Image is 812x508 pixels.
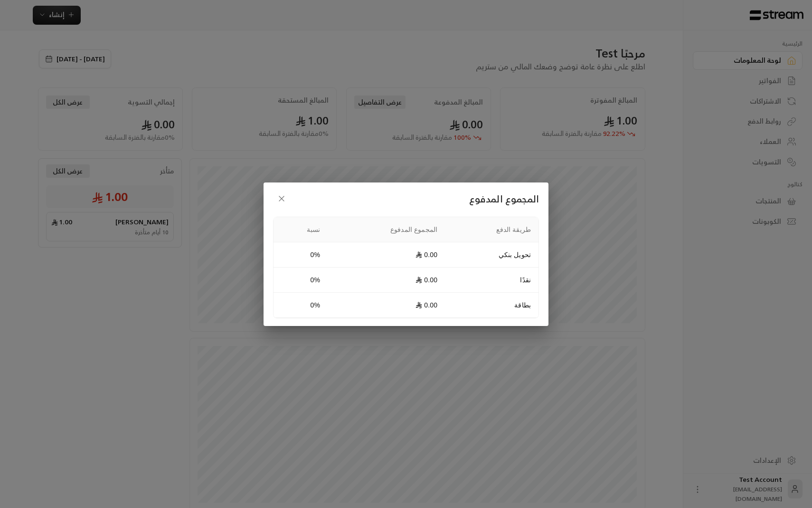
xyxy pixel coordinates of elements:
[274,268,328,293] td: 0%
[274,217,328,242] th: نسبة
[445,242,538,268] td: تحويل بنكي
[328,242,445,268] td: 0.00
[273,190,539,207] h2: المجموع المدفوع
[445,217,538,242] th: طريقة الدفع
[328,268,445,293] td: 0.00
[274,242,328,268] td: 0%
[445,293,538,318] td: بطاقة
[328,293,445,318] td: 0.00
[274,293,328,318] td: 0%
[445,268,538,293] td: نقدًا
[328,217,445,242] th: المجموع المدفوع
